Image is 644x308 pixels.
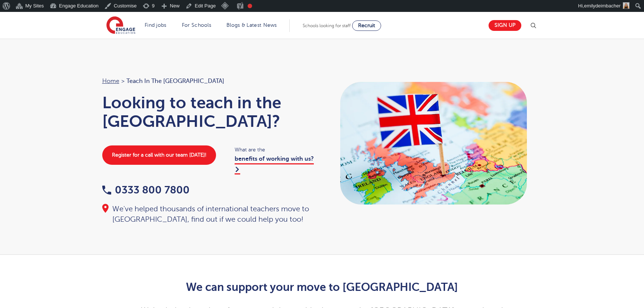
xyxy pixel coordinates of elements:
[248,4,252,8] div: Focus keyphrase not set
[226,22,277,28] a: Blogs & Latest News
[102,204,315,225] div: We've helped thousands of international teachers move to [GEOGRAPHIC_DATA], find out if we could ...
[121,78,125,84] span: >
[102,145,216,165] a: Register for a call with our team [DATE]!
[235,145,315,154] span: What are the
[352,20,381,31] a: Recruit
[182,22,211,28] a: For Schools
[489,20,521,31] a: Sign up
[126,76,224,86] span: Teach in the [GEOGRAPHIC_DATA]
[102,93,315,131] h1: Looking to teach in the [GEOGRAPHIC_DATA]?
[106,16,135,35] img: Engage Education
[584,3,621,9] span: emilydeimbacher
[140,281,505,293] h2: We can support your move to [GEOGRAPHIC_DATA]
[358,23,375,28] span: Recruit
[235,155,314,174] a: benefits of working with us?
[303,23,351,28] span: Schools looking for staff
[102,184,190,196] a: 0333 800 7800
[102,76,315,86] nav: breadcrumb
[145,22,167,28] a: Find jobs
[102,78,119,84] a: Home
